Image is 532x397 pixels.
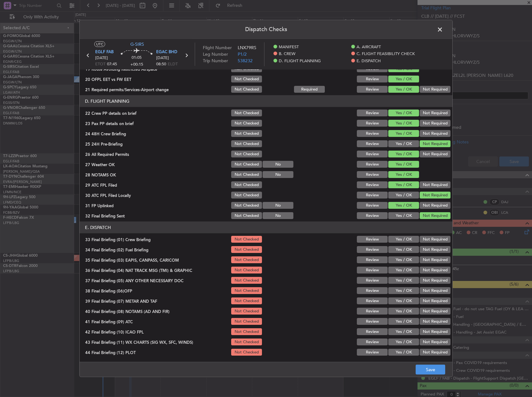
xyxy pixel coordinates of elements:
[388,76,419,82] button: Yes / OK
[420,256,450,263] button: Not Required
[420,140,450,147] button: Not Required
[388,339,419,345] button: Yes / OK
[420,297,450,304] button: Not Required
[388,256,419,263] button: Yes / OK
[420,236,450,243] button: Not Required
[420,120,450,127] button: Not Required
[420,212,450,219] button: Not Required
[388,212,419,219] button: Yes / OK
[388,171,419,178] button: Yes / OK
[420,130,450,137] button: Not Required
[388,86,419,93] button: Yes / OK
[388,287,419,294] button: Yes / OK
[420,349,450,356] button: Not Required
[420,339,450,345] button: Not Required
[420,86,450,93] button: Not Required
[388,140,419,147] button: Yes / OK
[388,202,419,209] button: Yes / OK
[80,20,452,39] header: Dispatch Checks
[420,151,450,157] button: Not Required
[388,277,419,284] button: Yes / OK
[420,287,450,294] button: Not Required
[420,328,450,335] button: Not Required
[388,349,419,356] button: Yes / OK
[420,318,450,325] button: Not Required
[388,267,419,273] button: Yes / OK
[420,277,450,284] button: Not Required
[388,130,419,137] button: Yes / OK
[388,192,419,198] button: Yes / OK
[420,308,450,315] button: Not Required
[388,308,419,315] button: Yes / OK
[388,246,419,253] button: Yes / OK
[388,318,419,325] button: Yes / OK
[388,161,419,168] button: Yes / OK
[420,246,450,253] button: Not Required
[388,297,419,304] button: Yes / OK
[420,192,450,198] button: Not Required
[420,110,450,116] button: Not Required
[388,110,419,116] button: Yes / OK
[388,328,419,335] button: Yes / OK
[420,267,450,273] button: Not Required
[420,202,450,209] button: Not Required
[388,120,419,127] button: Yes / OK
[388,236,419,243] button: Yes / OK
[420,181,450,188] button: Not Required
[416,365,445,375] button: Save
[388,151,419,157] button: Yes / OK
[388,181,419,188] button: Yes / OK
